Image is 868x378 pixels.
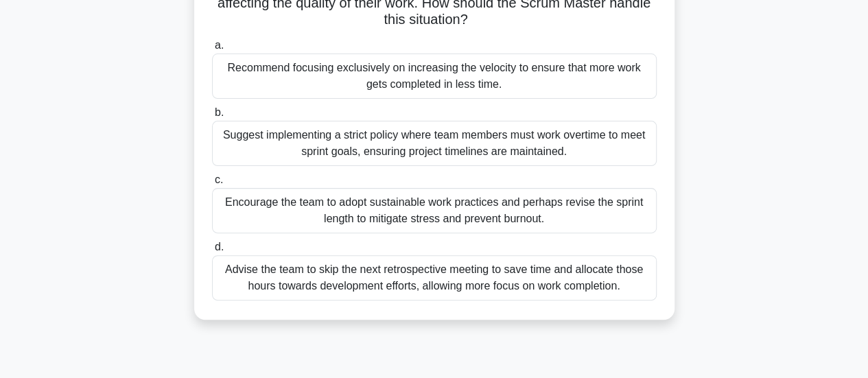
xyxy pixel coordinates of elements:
[215,174,223,185] span: c.
[215,106,224,118] span: b.
[212,54,657,99] div: Recommend focusing exclusively on increasing the velocity to ensure that more work gets completed...
[215,241,224,252] span: d.
[212,255,657,300] div: Advise the team to skip the next retrospective meeting to save time and allocate those hours towa...
[215,39,224,51] span: a.
[212,188,657,233] div: Encourage the team to adopt sustainable work practices and perhaps revise the sprint length to mi...
[212,121,657,166] div: Suggest implementing a strict policy where team members must work overtime to meet sprint goals, ...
